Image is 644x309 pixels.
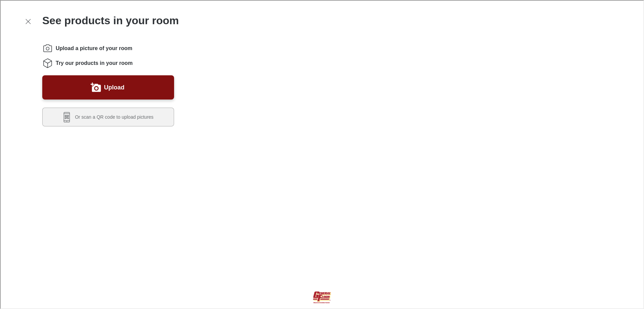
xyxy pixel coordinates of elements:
span: Try our products in your room [55,59,132,66]
button: Scan a QR code to upload pictures [42,107,173,126]
span: Upload a picture of your room [55,44,131,51]
ol: Instructions [42,42,173,68]
a: Visit General Floor homepage [294,290,348,304]
button: Exit visualizer [21,15,34,27]
button: Upload a picture of your room [42,75,173,99]
label: Upload [103,81,124,92]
